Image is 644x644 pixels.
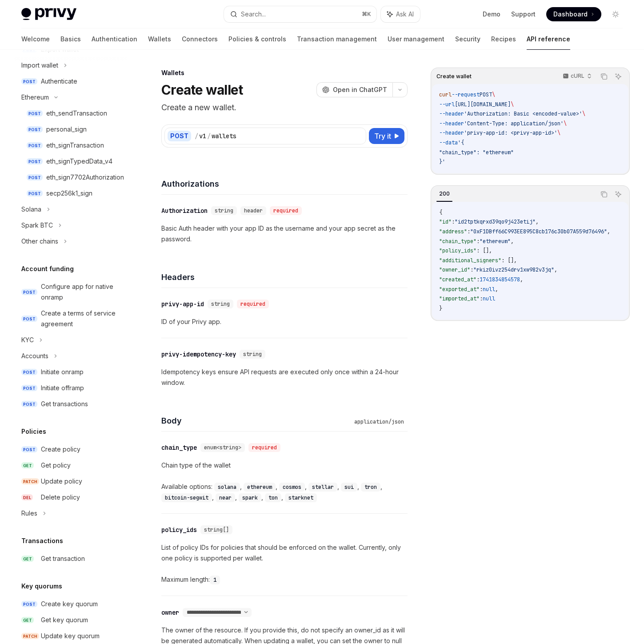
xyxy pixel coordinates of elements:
[495,286,498,293] span: ,
[244,481,279,492] div: ,
[21,633,39,640] span: PATCH
[265,492,285,503] div: ,
[21,536,63,546] h5: Transactions
[14,441,128,457] a: POSTCreate policy
[492,91,495,98] span: \
[168,131,191,141] div: POST
[436,73,472,80] span: Create wallet
[265,493,281,502] code: ton
[212,132,236,140] div: wallets
[436,188,452,199] div: 200
[511,238,514,245] span: ,
[161,542,408,564] p: List of policy IDs for policies that should be enforced on the wallet. Currently, only one policy...
[161,367,408,388] p: Idempotency keys ensure API requests are executed only once within a 24-hour window.
[21,426,46,437] h5: Policies
[439,218,452,225] span: "id"
[439,101,455,108] span: --url
[374,131,391,141] span: Try it
[182,28,218,50] a: Connectors
[27,110,43,117] span: POST
[308,481,341,492] div: ,
[148,28,171,50] a: Wallets
[224,6,376,22] button: Search...⌘K
[195,132,198,140] div: /
[161,68,408,77] div: Wallets
[558,69,596,84] button: cURL
[161,316,408,327] p: ID of your Privy app.
[214,481,244,492] div: ,
[361,483,380,492] code: tron
[46,124,87,135] div: personal_sign
[14,457,128,473] a: GETGet policy
[452,91,480,98] span: --request
[161,206,208,215] div: Authorization
[483,295,495,302] span: null
[21,316,37,322] span: POST
[14,364,128,380] a: POSTInitiate onramp
[14,473,128,489] a: PATCHUpdate policy
[21,494,33,501] span: DEL
[316,82,392,97] button: Open in ChatGPT
[211,300,230,308] span: string
[237,300,269,308] div: required
[21,351,48,361] div: Accounts
[161,82,243,98] h1: Create wallet
[21,385,37,392] span: POST
[161,608,179,617] div: owner
[21,401,37,408] span: POST
[161,178,408,190] h4: Authorizations
[14,73,128,89] a: POSTAuthenticate
[21,28,50,50] a: Welcome
[612,188,624,200] button: Ask AI
[21,8,76,20] img: light logo
[21,446,37,453] span: POST
[608,7,623,21] button: Toggle dark mode
[27,126,43,133] span: POST
[381,6,420,22] button: Ask AI
[214,483,240,492] code: solana
[241,9,266,20] div: Search...
[161,415,351,427] h4: Body
[439,139,458,146] span: --data
[297,28,377,50] a: Transaction management
[21,462,34,469] span: GET
[582,110,585,117] span: \
[536,218,539,225] span: ,
[351,417,408,426] div: application/json
[439,149,514,156] span: "chain_type": "ethereum"
[46,188,92,199] div: secp256k1_sign
[216,493,235,502] code: near
[607,228,610,235] span: ,
[464,110,582,117] span: 'Authorization: Basic <encoded-value>'
[470,228,607,235] span: "0xF1DBff66C993EE895C8cb176c30b07A559d76496"
[243,351,262,358] span: string
[41,599,98,609] div: Create key quorum
[455,101,511,108] span: [URL][DOMAIN_NAME]
[520,276,523,283] span: ,
[483,286,495,293] span: null
[41,460,71,471] div: Get policy
[14,121,128,137] a: POSTpersonal_sign
[452,218,455,225] span: :
[244,483,276,492] code: ethereum
[369,128,404,144] button: Try it
[27,190,43,197] span: POST
[204,526,229,533] span: string[]
[41,553,85,564] div: Get transaction
[14,628,128,644] a: PATCHUpdate key quorum
[228,28,286,50] a: Policies & controls
[341,483,357,492] code: sui
[439,266,470,273] span: "owner_id"
[14,153,128,169] a: POSTeth_signTypedData_v4
[14,185,128,201] a: POSTsecp256k1_sign
[92,28,137,50] a: Authentication
[21,369,37,376] span: POST
[467,228,470,235] span: :
[14,137,128,153] a: POSTeth_signTransaction
[439,91,452,98] span: curl
[21,508,37,519] div: Rules
[216,492,239,503] div: ,
[362,11,371,18] span: ⌘ K
[14,305,128,332] a: POSTCreate a terms of service agreement
[248,443,280,452] div: required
